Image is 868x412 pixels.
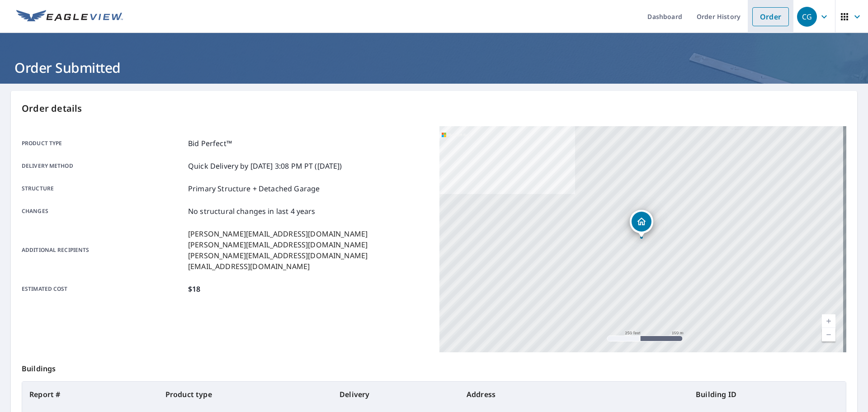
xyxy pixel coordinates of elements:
th: Address [459,382,689,407]
p: Primary Structure + Detached Garage [188,183,320,194]
p: Changes [22,206,184,217]
p: Product type [22,138,184,149]
p: No structural changes in last 4 years [188,206,316,217]
p: $18 [188,284,200,294]
p: Additional recipients [22,228,184,272]
p: Structure [22,183,184,194]
th: Building ID [689,382,846,407]
a: Order [752,7,789,26]
p: Bid Perfect™ [188,138,232,149]
th: Delivery [332,382,459,407]
th: Report # [22,382,158,407]
th: Product type [158,382,332,407]
img: EV Logo [16,10,123,24]
p: [PERSON_NAME][EMAIL_ADDRESS][DOMAIN_NAME] [188,228,368,239]
p: Quick Delivery by [DATE] 3:08 PM PT ([DATE]) [188,161,342,171]
p: Buildings [22,352,846,381]
div: CG [797,7,817,27]
a: Current Level 17, Zoom In [822,314,835,328]
div: Dropped pin, building 1, Residential property, 4821 NW 19th St Coconut Creek, FL 33063 [630,210,653,238]
p: Estimated cost [22,284,184,294]
p: Delivery method [22,161,184,171]
p: [PERSON_NAME][EMAIL_ADDRESS][DOMAIN_NAME] [188,250,368,261]
h1: Order Submitted [11,58,857,77]
a: Current Level 17, Zoom Out [822,328,835,341]
p: [EMAIL_ADDRESS][DOMAIN_NAME] [188,261,368,272]
p: [PERSON_NAME][EMAIL_ADDRESS][DOMAIN_NAME] [188,239,368,250]
p: Order details [22,102,846,115]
